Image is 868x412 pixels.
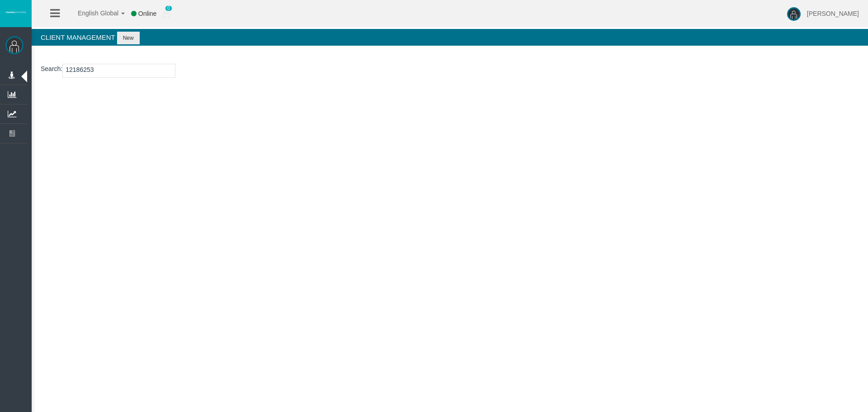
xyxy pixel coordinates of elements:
[117,32,140,44] button: New
[41,64,859,78] p: :
[41,64,61,74] label: Search
[163,9,170,19] img: user_small.png
[165,5,172,11] span: 0
[66,9,118,17] span: English Global
[41,33,115,41] span: Client Management
[5,10,27,14] img: logo.svg
[787,7,801,21] img: user-image
[138,10,156,17] span: Online
[807,10,859,17] span: [PERSON_NAME]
